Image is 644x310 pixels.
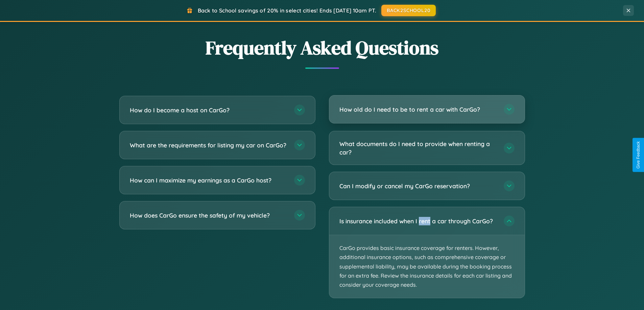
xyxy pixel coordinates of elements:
[329,235,525,298] p: CarGo provides basic insurance coverage for renters. However, additional insurance options, such ...
[339,217,497,225] h3: Is insurance included when I rent a car through CarGo?
[339,182,497,190] h3: Can I modify or cancel my CarGo reservation?
[339,140,497,156] h3: What documents do I need to provide when renting a car?
[130,176,287,185] h3: How can I maximize my earnings as a CarGo host?
[636,141,641,169] div: Give Feedback
[130,141,287,149] h3: What are the requirements for listing my car on CarGo?
[198,7,376,14] span: Back to School savings of 20% in select cities! Ends [DATE] 10am PT.
[381,5,436,16] button: BACK2SCHOOL20
[339,105,497,114] h3: How old do I need to be to rent a car with CarGo?
[119,35,525,61] h2: Frequently Asked Questions
[130,211,287,220] h3: How does CarGo ensure the safety of my vehicle?
[130,106,287,114] h3: How do I become a host on CarGo?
